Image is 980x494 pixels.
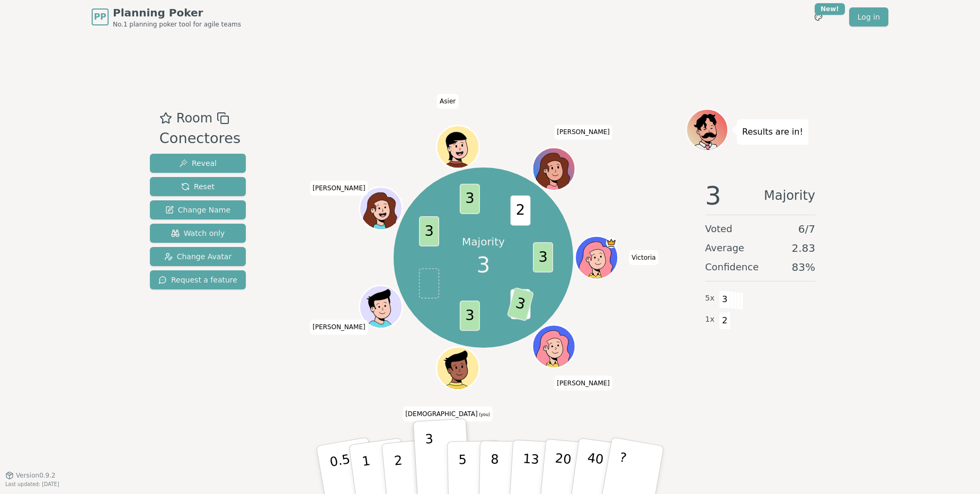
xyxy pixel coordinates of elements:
[719,312,731,330] span: 2
[150,247,246,266] button: Change Avatar
[798,222,815,236] span: 6 / 7
[150,154,246,173] button: Reveal
[92,5,241,29] a: PPPlanning PokerNo.1 planning poker tool for agile teams
[809,7,828,27] button: New!
[164,251,232,262] span: Change Avatar
[705,183,721,208] span: 3
[176,109,212,128] span: Room
[606,237,617,248] span: Victoria is the host
[705,293,715,304] span: 5 x
[462,234,505,249] p: Majority
[5,471,56,480] button: Version0.9.2
[511,196,531,226] span: 2
[5,481,59,487] span: Last updated: [DATE]
[159,109,172,128] button: Add as favourite
[310,320,368,334] span: Click to change your name
[507,287,534,322] span: 3
[477,249,490,281] span: 3
[438,348,478,389] button: Click to change your avatar
[150,200,246,219] button: Change Name
[719,290,731,308] span: 3
[165,205,230,215] span: Change Name
[403,407,493,421] span: Click to change your name
[310,181,368,196] span: Click to change your name
[554,376,612,391] span: Click to change your name
[94,11,106,23] span: PP
[181,181,215,192] span: Reset
[792,260,815,275] span: 83 %
[764,183,815,208] span: Majority
[478,412,491,417] span: (you)
[815,3,845,15] div: New!
[460,301,480,331] span: 3
[159,128,240,149] div: Conectores
[150,270,246,289] button: Request a feature
[179,158,217,169] span: Reveal
[16,471,56,480] span: Version 0.9.2
[158,275,237,285] span: Request a feature
[742,125,803,139] p: Results are in!
[171,228,225,239] span: Watch only
[420,216,440,246] span: 3
[460,184,480,214] span: 3
[705,260,759,275] span: Confidence
[791,241,815,255] span: 2.83
[113,5,241,20] span: Planning Poker
[554,125,612,139] span: Click to change your name
[705,241,744,255] span: Average
[629,250,658,265] span: Click to change your name
[705,314,715,325] span: 1 x
[150,177,246,196] button: Reset
[705,222,733,236] span: Voted
[150,224,246,243] button: Watch only
[425,431,436,489] p: 3
[849,7,888,27] a: Log in
[113,20,241,29] span: No.1 planning poker tool for agile teams
[437,94,458,109] span: Click to change your name
[533,242,554,272] span: 3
